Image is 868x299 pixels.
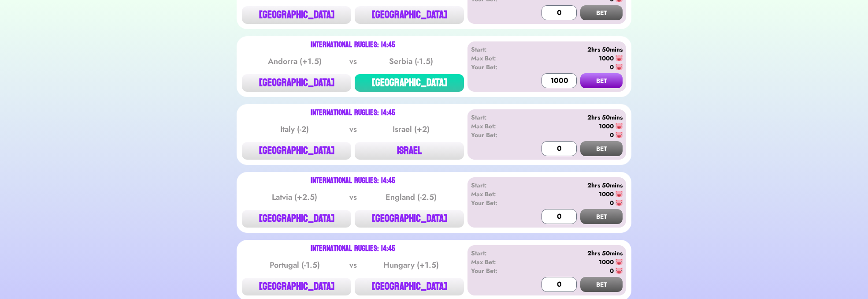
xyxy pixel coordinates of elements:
[616,123,623,130] img: 🐷
[348,259,359,271] div: vs
[367,55,456,67] div: Serbia (-1.5)
[580,73,623,88] button: BET
[580,141,623,156] button: BET
[616,64,623,71] img: 🐷
[471,249,522,258] div: Start:
[367,259,456,271] div: Hungary (+1.5)
[599,258,614,266] div: 1000
[471,190,522,198] div: Max Bet:
[348,191,359,203] div: vs
[355,210,464,228] button: [GEOGRAPHIC_DATA]
[610,266,614,275] div: 0
[522,181,623,190] div: 2hrs 50mins
[242,6,351,24] button: [GEOGRAPHIC_DATA]
[610,63,614,71] div: 0
[311,177,395,184] div: International Ruglies: 14:45
[616,267,623,274] img: 🐷
[348,123,359,135] div: vs
[471,198,522,207] div: Your Bet:
[616,131,623,138] img: 🐷
[610,198,614,207] div: 0
[242,210,351,228] button: [GEOGRAPHIC_DATA]
[522,45,623,54] div: 2hrs 50mins
[250,123,339,135] div: Italy (-2)
[471,63,522,71] div: Your Bet:
[355,6,464,24] button: [GEOGRAPHIC_DATA]
[250,55,339,67] div: Andorra (+1.5)
[599,54,614,63] div: 1000
[355,278,464,295] button: [GEOGRAPHIC_DATA]
[471,181,522,190] div: Start:
[616,55,623,62] img: 🐷
[580,5,623,20] button: BET
[250,259,339,271] div: Portugal (-1.5)
[471,258,522,266] div: Max Bet:
[471,45,522,54] div: Start:
[311,109,395,116] div: International Ruglies: 14:45
[348,55,359,67] div: vs
[580,277,623,292] button: BET
[242,142,351,160] button: [GEOGRAPHIC_DATA]
[471,266,522,275] div: Your Bet:
[599,190,614,198] div: 1000
[471,113,522,122] div: Start:
[616,199,623,206] img: 🐷
[311,41,395,49] div: International Ruglies: 14:45
[471,131,522,139] div: Your Bet:
[311,245,395,252] div: International Ruglies: 14:45
[367,191,456,203] div: England (-2.5)
[355,74,464,92] button: [GEOGRAPHIC_DATA]
[522,249,623,258] div: 2hrs 50mins
[522,113,623,122] div: 2hrs 50mins
[471,122,522,131] div: Max Bet:
[242,74,351,92] button: [GEOGRAPHIC_DATA]
[580,209,623,224] button: BET
[599,122,614,131] div: 1000
[616,258,623,265] img: 🐷
[610,131,614,139] div: 0
[367,123,456,135] div: Israel (+2)
[242,278,351,295] button: [GEOGRAPHIC_DATA]
[250,191,339,203] div: Latvia (+2.5)
[355,142,464,160] button: ISRAEL
[616,191,623,198] img: 🐷
[471,54,522,63] div: Max Bet:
